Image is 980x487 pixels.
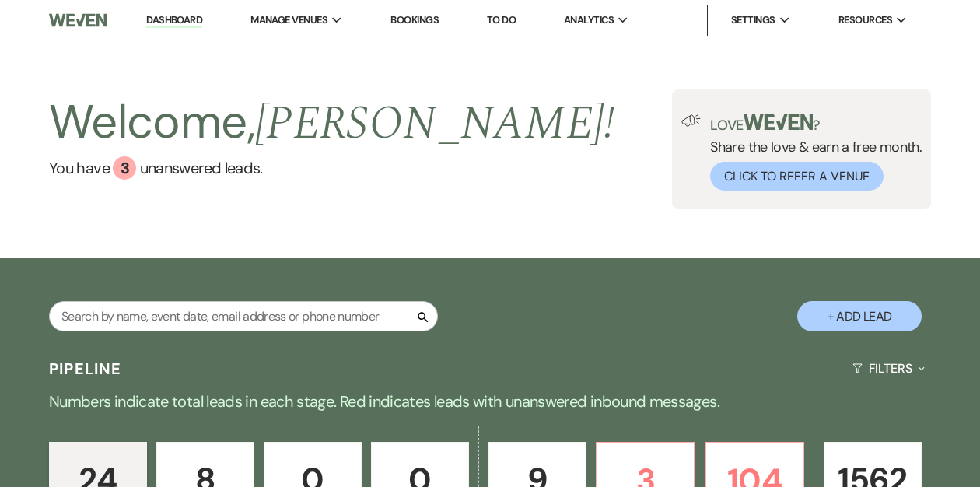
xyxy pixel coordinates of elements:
h2: Welcome, [49,89,614,156]
img: Weven Logo [49,4,107,37]
img: loud-speaker-illustration.svg [681,114,701,127]
a: Bookings [390,13,439,26]
button: Click to Refer a Venue [710,162,884,191]
div: Share the love & earn a free month. [701,114,922,191]
span: Settings [731,12,775,28]
img: weven-logo-green.svg [744,114,813,130]
span: Analytics [564,12,614,28]
span: Resources [838,12,892,28]
input: Search by name, event date, email address or phone number [49,301,438,331]
button: + Add Lead [797,301,922,331]
a: You have 3 unanswered leads. [49,156,614,180]
h3: Pipeline [49,358,122,380]
a: Dashboard [146,13,202,28]
span: Manage Venues [250,12,327,28]
span: [PERSON_NAME] ! [255,88,614,159]
button: Filters [846,348,931,389]
div: 3 [113,156,136,180]
p: Love ? [710,114,922,132]
a: To Do [487,13,516,26]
